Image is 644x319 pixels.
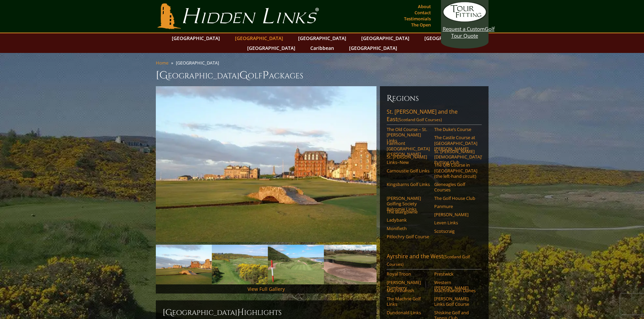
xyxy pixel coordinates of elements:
[387,252,482,269] a: Ayrshire and the West(Scotland Golf Courses)
[434,204,477,209] a: Panmure
[244,43,299,53] a: [GEOGRAPHIC_DATA]
[176,60,222,66] li: [GEOGRAPHIC_DATA]
[387,217,430,223] a: Ladybank
[387,254,470,267] span: (Scotland Golf Courses)
[262,69,269,82] span: P
[421,33,476,43] a: [GEOGRAPHIC_DATA]
[387,140,430,157] a: Fairmont [GEOGRAPHIC_DATA][PERSON_NAME]
[387,127,430,143] a: The Old Course – St. [PERSON_NAME] Links
[434,271,477,277] a: Prestwick
[387,93,482,104] h6: Regions
[434,149,477,165] a: St. [PERSON_NAME] [DEMOGRAPHIC_DATA]’ Putting Club
[346,43,401,53] a: [GEOGRAPHIC_DATA]
[387,280,430,291] a: [PERSON_NAME] Turnberry
[163,307,370,318] h2: [GEOGRAPHIC_DATA] ighlights
[387,234,430,239] a: Pitlochry Golf Course
[434,220,477,225] a: Leven Links
[434,135,477,151] a: The Castle Course at [GEOGRAPHIC_DATA][PERSON_NAME]
[237,307,244,318] span: H
[387,271,430,277] a: Royal Troon
[434,162,477,179] a: The Old Course in [GEOGRAPHIC_DATA] (the left-hand circuit)
[387,310,430,315] a: Dundonald Links
[443,2,487,39] a: Request a CustomGolf Tour Quote
[168,33,223,43] a: [GEOGRAPHIC_DATA]
[156,69,489,82] h1: [GEOGRAPHIC_DATA] olf ackages
[156,60,168,66] a: Home
[387,154,430,165] a: St. [PERSON_NAME] Links–New
[247,286,285,292] a: View Full Gallery
[387,288,430,293] a: Machrihanish
[295,33,350,43] a: [GEOGRAPHIC_DATA]
[434,280,477,291] a: Western [PERSON_NAME]
[232,33,287,43] a: [GEOGRAPHIC_DATA]
[387,226,430,231] a: Monifieth
[434,182,477,193] a: Gleneagles Golf Courses
[443,25,485,32] span: Request a Custom
[416,2,433,11] a: About
[398,117,442,123] span: (Scotland Golf Courses)
[387,209,430,214] a: The Blairgowrie
[387,296,430,307] a: The Machrie Golf Links
[434,195,477,201] a: The Golf House Club
[387,168,430,173] a: Carnoustie Golf Links
[358,33,413,43] a: [GEOGRAPHIC_DATA]
[434,228,477,234] a: Scotscraig
[434,288,477,293] a: Machrihanish Dunes
[434,127,477,132] a: The Duke’s Course
[387,108,482,125] a: St. [PERSON_NAME] and the East(Scotland Golf Courses)
[434,212,477,217] a: [PERSON_NAME]
[239,69,248,82] span: G
[402,14,433,23] a: Testimonials
[413,8,433,17] a: Contact
[387,182,430,187] a: Kingsbarns Golf Links
[434,296,477,307] a: [PERSON_NAME] Links Golf Course
[307,43,337,53] a: Caribbean
[387,195,430,212] a: [PERSON_NAME] Golfing Society Balcomie Links
[409,20,433,30] a: The Open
